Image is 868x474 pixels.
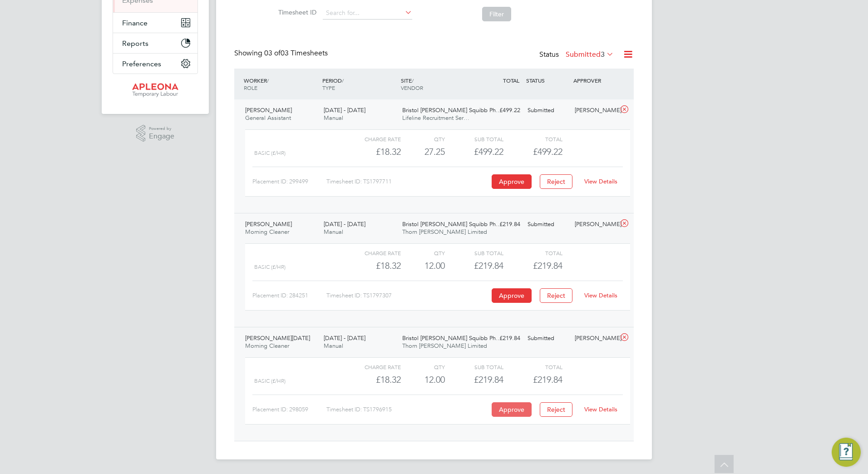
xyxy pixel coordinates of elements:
div: Placement ID: 299499 [252,174,326,189]
div: £18.32 [342,258,401,273]
span: Morning Cleaner [245,342,289,350]
button: Finance [113,13,197,33]
div: QTY [401,133,445,144]
div: Sub Total [445,133,503,144]
span: 3 [601,50,605,59]
div: Timesheet ID: TS1796915 [326,402,489,417]
div: Placement ID: 298059 [252,402,326,417]
div: £219.84 [445,372,503,387]
button: Reject [540,402,572,417]
button: Reject [540,174,572,189]
button: Reject [540,288,572,303]
span: Basic (£/HR) [254,150,286,156]
div: Charge rate [342,361,401,372]
div: [PERSON_NAME] [571,331,618,346]
div: Sub Total [445,247,503,258]
div: [PERSON_NAME] [571,103,618,118]
div: Timesheet ID: TS1797711 [326,174,489,189]
span: Engage [149,133,174,140]
span: Manual [324,228,343,236]
img: apleona-logo-retina.png [132,83,178,98]
span: / [412,77,414,84]
span: Basic (£/HR) [254,378,286,384]
a: View Details [584,291,617,299]
label: Timesheet ID [276,8,316,16]
button: Approve [492,174,532,189]
span: £219.84 [533,374,562,385]
div: Timesheet ID: TS1797307 [326,288,489,303]
span: Thorn [PERSON_NAME] Limited [402,342,487,350]
div: WORKER [242,72,320,96]
div: SITE [399,72,477,96]
div: £499.22 [477,103,524,118]
span: Finance [122,19,148,27]
button: Engage Resource Center [832,438,861,467]
button: Reports [113,33,197,53]
div: £219.84 [477,331,524,346]
a: View Details [584,405,617,413]
span: 03 of [264,49,281,58]
span: General Assistant [245,114,291,122]
span: Thorn [PERSON_NAME] Limited [402,228,487,236]
div: £219.84 [445,258,503,273]
span: [PERSON_NAME] [245,106,292,114]
div: 12.00 [401,372,445,387]
span: £219.84 [533,260,562,271]
div: 27.25 [401,144,445,159]
div: Total [503,247,562,258]
a: Go to home page [113,83,198,98]
input: Search for... [323,7,412,20]
div: QTY [401,361,445,372]
div: Charge rate [342,247,401,258]
div: £18.32 [342,144,401,159]
div: £219.84 [477,217,524,232]
label: Submitted [566,50,614,59]
span: TOTAL [503,77,519,84]
div: Submitted [524,331,571,346]
span: Lifeline Recruitment Ser… [402,114,469,122]
div: £499.22 [445,144,503,159]
div: Status [539,49,616,61]
div: Submitted [524,103,571,118]
button: Approve [492,288,532,303]
div: Total [503,133,562,144]
span: [DATE] - [DATE] [324,334,365,342]
span: Bristol [PERSON_NAME] Squibb Ph… [402,106,502,114]
div: Submitted [524,217,571,232]
button: Approve [492,402,532,417]
div: PERIOD [320,72,399,96]
span: Bristol [PERSON_NAME] Squibb Ph… [402,334,502,342]
span: Reports [122,39,148,48]
div: STATUS [524,72,571,89]
span: Morning Cleaner [245,228,289,236]
div: APPROVER [571,72,618,89]
button: Preferences [113,54,197,74]
span: [DATE] - [DATE] [324,220,365,228]
div: [PERSON_NAME] [571,217,618,232]
span: 03 Timesheets [264,49,328,58]
span: TYPE [322,84,335,91]
span: [PERSON_NAME] [245,220,292,228]
span: / [342,77,344,84]
span: Bristol [PERSON_NAME] Squibb Ph… [402,220,502,228]
button: Filter [482,7,511,21]
div: £18.32 [342,372,401,387]
span: Preferences [122,59,161,68]
a: View Details [584,178,617,185]
div: Charge rate [342,133,401,144]
span: ROLE [244,84,257,91]
span: Manual [324,114,343,122]
span: [PERSON_NAME][DATE] [245,334,310,342]
span: £499.22 [533,146,562,157]
div: 12.00 [401,258,445,273]
a: Powered byEngage [136,125,175,142]
div: Total [503,361,562,372]
div: Placement ID: 284251 [252,288,326,303]
div: Showing [234,49,330,58]
div: QTY [401,247,445,258]
span: VENDOR [401,84,423,91]
span: Powered by [149,125,174,133]
span: [DATE] - [DATE] [324,106,365,114]
div: Sub Total [445,361,503,372]
span: Manual [324,342,343,350]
